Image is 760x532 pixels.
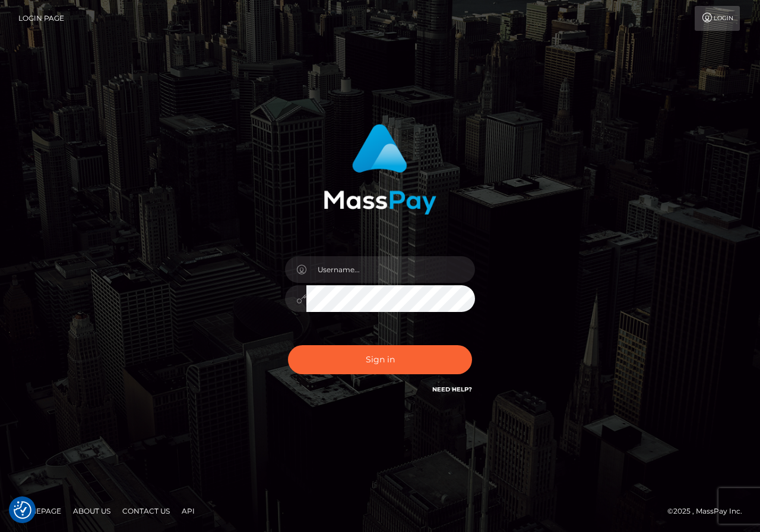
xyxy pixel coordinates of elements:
[118,502,175,520] a: Contact Us
[432,386,472,393] a: Need Help?
[14,501,31,519] img: Revisit consent button
[695,6,740,31] a: Login
[14,501,31,519] button: Consent Preferences
[306,256,475,283] input: Username...
[324,124,436,215] img: MassPay Login
[177,502,199,520] a: API
[288,345,472,374] button: Sign in
[13,502,66,520] a: Homepage
[18,6,64,31] a: Login Page
[667,505,751,518] div: © 2025 , MassPay Inc.
[68,502,115,520] a: About Us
